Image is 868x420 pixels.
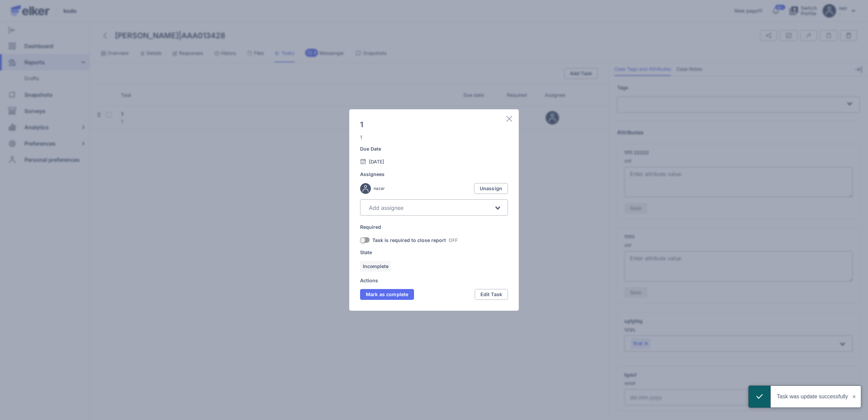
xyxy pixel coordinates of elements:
label: Actions [360,277,508,284]
label: Due Date [360,146,508,152]
img: avatar [360,183,371,194]
label: Required [360,224,508,230]
span: Edit Task [480,292,502,297]
button: Edit Task [475,289,508,300]
div: Search for option [360,199,508,216]
span: Mark as complete [366,292,408,297]
button: Mark as complete [360,289,414,300]
label: State [360,249,508,256]
div: OFF [449,237,458,244]
button: close [848,386,861,407]
div: 1 [360,135,508,140]
h5: nazar [374,186,385,191]
div: 1 [360,120,508,129]
div: Task was update successfully [777,386,848,407]
div: [DATE] [360,157,508,165]
img: svg%3e [505,115,513,123]
span: Unassign [480,186,502,191]
input: Search for option [367,204,494,212]
span: Incomplete [363,263,388,270]
button: Unassign [474,183,508,194]
label: Task is required to close report [372,237,446,243]
label: Assignees [360,171,508,177]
